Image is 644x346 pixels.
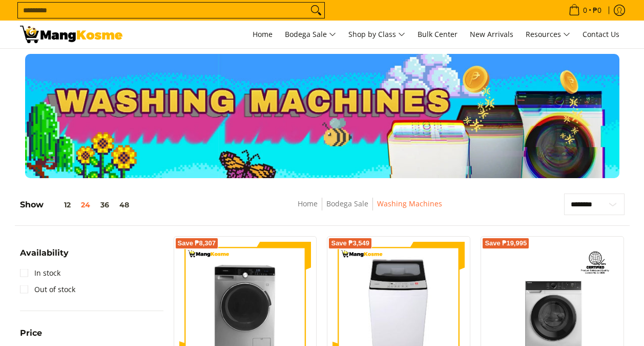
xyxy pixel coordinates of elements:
[133,21,625,48] nav: Main Menu
[526,28,570,41] span: Resources
[348,28,405,41] span: Shop by Class
[465,21,518,48] a: New Arrivals
[20,265,60,281] a: In stock
[20,249,69,265] summary: Open
[20,200,134,210] h5: Show
[95,201,114,209] button: 36
[280,21,341,48] a: Bodega Sale
[418,29,458,39] span: Bulk Center
[331,240,369,246] span: Save ₱3,549
[44,201,76,209] button: 12
[583,29,619,39] span: Contact Us
[308,3,324,18] button: Search
[20,249,69,257] span: Availability
[298,199,318,208] a: Home
[581,7,589,14] span: 0
[253,29,273,39] span: Home
[76,201,95,209] button: 24
[114,201,134,209] button: 48
[470,29,513,39] span: New Arrivals
[326,199,368,208] a: Bodega Sale
[20,329,42,345] summary: Open
[343,21,410,48] a: Shop by Class
[485,240,527,246] span: Save ₱19,995
[247,21,278,48] a: Home
[20,26,122,43] img: Washing Machines l Mang Kosme: Home Appliances Warehouse Sale Partner
[577,21,625,48] a: Contact Us
[377,199,442,208] a: Washing Machines
[412,21,463,48] a: Bulk Center
[178,240,216,246] span: Save ₱8,307
[591,7,603,14] span: ₱0
[223,198,516,221] nav: Breadcrumbs
[521,21,575,48] a: Resources
[566,5,605,16] span: •
[285,28,336,41] span: Bodega Sale
[20,329,42,337] span: Price
[20,281,75,298] a: Out of stock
